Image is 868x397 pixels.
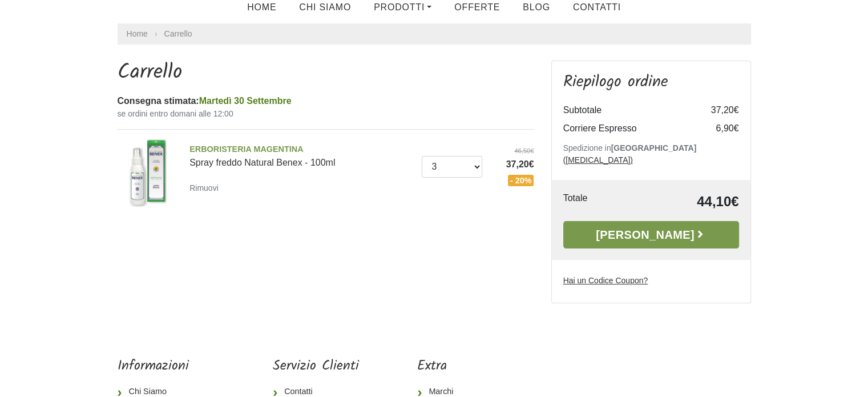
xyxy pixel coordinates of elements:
h1: Carrello [118,61,534,85]
a: Home [127,28,148,40]
small: Rimuovi [189,183,219,193]
td: Subtotale [563,101,693,119]
span: 37,20€ [491,158,534,171]
div: Consegna stimata: [118,94,534,108]
u: Hai un Codice Coupon? [563,276,648,285]
h5: Informazioni [118,358,215,375]
a: ERBORISTERIA MAGENTINASpray freddo Natural Benex - 100ml [189,143,413,167]
h5: Extra [417,358,492,375]
a: ([MEDICAL_DATA]) [563,155,633,165]
span: - 20% [508,175,534,186]
img: Spray freddo Natural Benex - 100ml [114,139,181,207]
span: ERBORISTERIA MAGENTINA [189,143,413,156]
td: Totale [563,191,628,212]
a: Carrello [164,29,192,38]
small: se ordini entro domani alle 12:00 [118,108,534,120]
h3: Riepilogo ordine [563,73,739,92]
p: Spedizione in [563,142,739,166]
b: [GEOGRAPHIC_DATA] [611,143,697,153]
td: 37,20€ [693,101,739,119]
h5: Servizio Clienti [273,358,359,375]
td: Corriere Espresso [563,119,693,138]
nav: breadcrumb [118,23,751,45]
td: 44,10€ [628,191,739,212]
del: 46,50€ [491,146,534,156]
a: [PERSON_NAME] [563,221,739,248]
a: Rimuovi [189,181,223,195]
span: Martedì 30 Settembre [199,96,292,106]
td: 6,90€ [693,119,739,138]
label: Hai un Codice Coupon? [563,275,648,287]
